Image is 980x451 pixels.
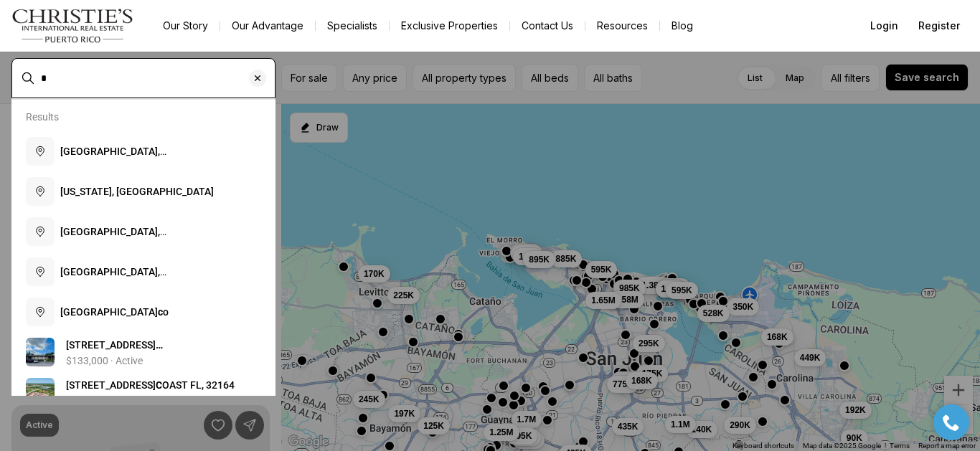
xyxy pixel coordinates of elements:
a: Resources [585,16,659,36]
span: [STREET_ADDRESS][PERSON_NAME] HARLOTTE FL, 33952 [66,339,248,365]
span: [GEOGRAPHIC_DATA], [GEOGRAPHIC_DATA], [GEOGRAPHIC_DATA] [60,226,260,252]
a: View details: 1515 FORREST NELSON BLVD #P107 [20,332,267,372]
span: [US_STATE], [GEOGRAPHIC_DATA] [60,186,214,197]
a: Exclusive Properties [390,16,509,36]
button: [US_STATE], [GEOGRAPHIC_DATA] [20,171,267,212]
button: [GEOGRAPHIC_DATA], [GEOGRAPHIC_DATA], [GEOGRAPHIC_DATA] [20,252,267,292]
span: [STREET_ADDRESS] OAST FL, 32164 [66,379,235,391]
button: Login [862,11,907,40]
a: Blog [660,16,705,36]
p: Results [26,111,59,123]
span: Login [870,20,898,32]
span: [GEOGRAPHIC_DATA], [GEOGRAPHIC_DATA], [GEOGRAPHIC_DATA] [60,266,260,292]
a: Our Advantage [220,16,315,36]
span: [GEOGRAPHIC_DATA] o [60,306,169,318]
span: [GEOGRAPHIC_DATA], [GEOGRAPHIC_DATA], [GEOGRAPHIC_DATA] [60,146,260,171]
a: Specialists [316,16,389,36]
a: View details: 101 PALM HARBOR PKWY #P69 [20,372,267,412]
button: [GEOGRAPHIC_DATA], [GEOGRAPHIC_DATA], [GEOGRAPHIC_DATA] [20,212,267,252]
img: logo [11,9,134,43]
button: [GEOGRAPHIC_DATA], [GEOGRAPHIC_DATA], [GEOGRAPHIC_DATA] [20,131,267,171]
button: [GEOGRAPHIC_DATA]co [20,292,267,332]
b: C [156,379,162,391]
button: Register [910,11,969,40]
b: c [158,306,163,318]
span: Register [918,20,960,32]
a: Our Story [151,16,220,36]
button: Contact Us [510,16,585,36]
p: $5,000 · Active [66,395,131,407]
p: $133,000 · Active [66,355,143,366]
button: Clear search input [249,59,275,98]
